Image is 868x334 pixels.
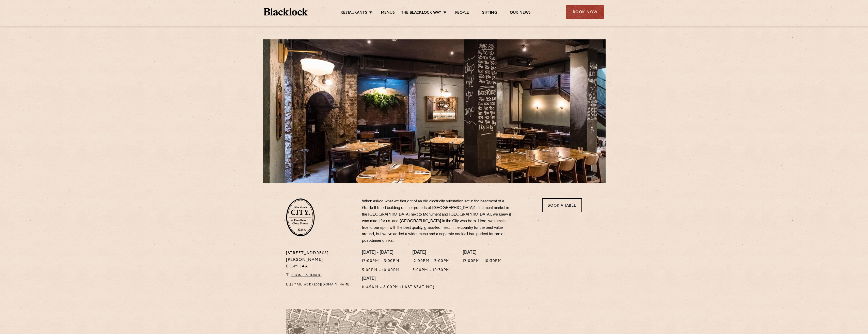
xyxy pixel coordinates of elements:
[286,272,354,279] p: T:
[413,250,450,256] h4: [DATE]
[290,283,351,286] a: [EMAIL_ADDRESS][DOMAIN_NAME]
[413,267,450,274] p: 5:00pm - 10:30pm
[413,258,450,265] p: 12:00pm - 3:00pm
[286,281,354,288] p: E:
[286,250,354,270] p: [STREET_ADDRESS][PERSON_NAME] EC3M 8AA
[362,284,435,291] p: 11:45am - 8:00pm (Last Seating)
[362,250,400,256] h4: [DATE] - [DATE]
[542,198,582,212] a: Book a Table
[264,8,308,16] img: BL_Textured_Logo-footer-cropped.svg
[381,10,395,16] a: Menus
[482,10,497,16] a: Gifting
[362,267,400,274] p: 5:00pm - 10:00pm
[290,274,322,277] a: [PHONE_NUMBER]
[510,10,531,16] a: Our News
[341,10,367,16] a: Restaurants
[455,10,469,16] a: People
[401,10,441,16] a: The Blacklock Way
[362,198,512,244] p: When asked what we thought of an old electricity substation set in the basement of a Grade II lis...
[566,5,604,19] div: Book Now
[463,258,502,265] p: 12:00pm - 10:30pm
[362,276,435,282] h4: [DATE]
[286,198,315,236] img: City-stamp-default.svg
[463,250,502,256] h4: [DATE]
[362,258,400,265] p: 12:00pm - 3:00pm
